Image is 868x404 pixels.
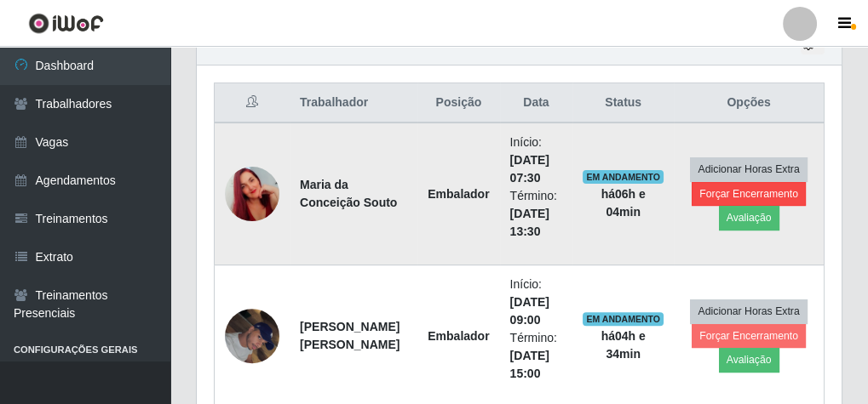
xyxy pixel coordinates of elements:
[510,134,563,187] li: Início:
[601,187,646,219] strong: há 06 h e 04 min
[225,145,279,242] img: 1746815738665.jpeg
[510,187,563,241] li: Término:
[510,276,563,329] li: Início:
[290,83,417,123] th: Trabalhador
[690,299,807,323] button: Adicionar Horas Extra
[510,329,563,383] li: Término:
[300,178,397,209] strong: Maria da Conceição Souto
[690,157,807,181] button: Adicionar Horas Extra
[719,206,779,230] button: Avaliação
[583,170,664,184] span: EM ANDAMENTO
[510,295,549,327] time: [DATE] 09:00
[583,312,664,326] span: EM ANDAMENTO
[428,187,489,201] strong: Embalador
[300,320,400,351] strong: [PERSON_NAME] [PERSON_NAME]
[719,348,779,372] button: Avaliação
[428,329,489,343] strong: Embalador
[225,299,279,372] img: 1754491826586.jpeg
[500,83,573,123] th: Data
[28,13,104,34] img: CoreUI Logo
[692,182,806,206] button: Forçar Encerramento
[674,83,824,123] th: Opções
[572,83,674,123] th: Status
[510,153,549,185] time: [DATE] 07:30
[417,83,499,123] th: Posição
[510,349,549,380] time: [DATE] 15:00
[692,324,806,348] button: Forçar Encerramento
[510,207,549,238] time: [DATE] 13:30
[601,329,646,361] strong: há 04 h e 34 min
